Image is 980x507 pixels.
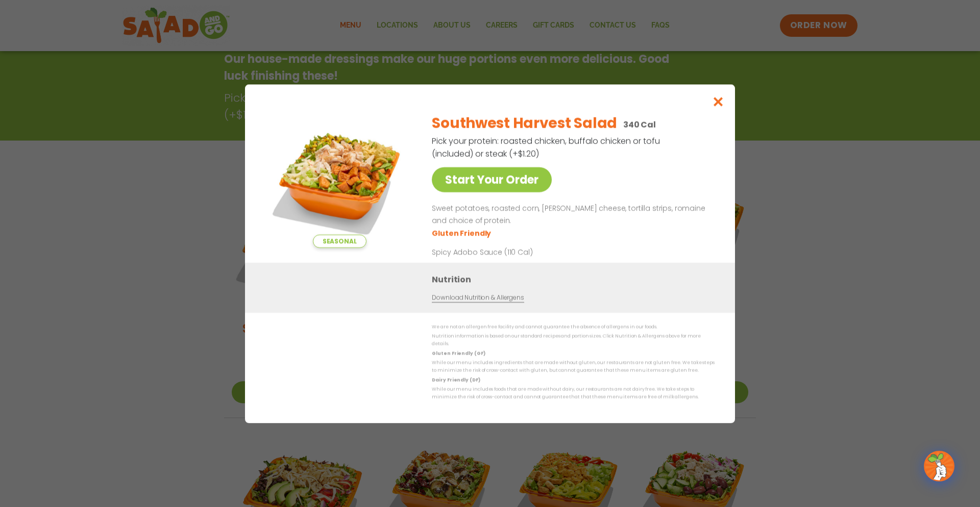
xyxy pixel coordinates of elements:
[432,332,715,348] p: Nutrition information is based on our standard recipes and portion sizes. Click Nutrition & Aller...
[702,84,735,119] button: Close modal
[432,385,715,401] p: While our menu includes foods that are made without dairy, our restaurants are not dairy free. We...
[432,292,524,302] a: Download Nutrition & Allergens
[432,167,552,192] a: Start Your Order
[432,134,661,160] p: Pick your protein: roasted chicken, buffalo chicken or tofu (included) or steak (+$1.20)
[432,323,715,331] p: We are not an allergen free facility and cannot guarantee the absence of allergens in our foods.
[432,202,710,227] p: Sweet potatoes, roasted corn, [PERSON_NAME] cheese, tortilla strips, romaine and choice of protein.
[268,105,411,248] img: Featured product photo for Southwest Harvest Salad
[432,272,720,285] h3: Nutrition
[432,376,480,382] strong: Dairy Friendly (DF)
[313,235,366,248] span: Seasonal
[432,112,617,134] h2: Southwest Harvest Salad
[925,452,953,480] img: wpChatIcon
[432,350,485,356] strong: Gluten Friendly (GF)
[623,118,656,131] p: 340 Cal
[432,227,493,238] li: Gluten Friendly
[432,246,621,257] p: Spicy Adobo Sauce (110 Cal)
[432,359,715,375] p: While our menu includes ingredients that are made without gluten, our restaurants are not gluten ...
